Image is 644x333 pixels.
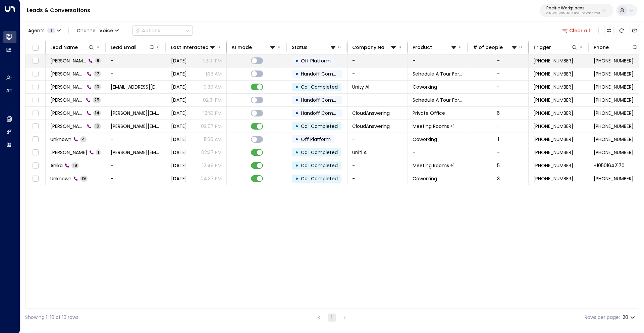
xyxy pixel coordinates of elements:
td: - [106,67,166,80]
span: +12039277283 [533,149,573,156]
span: Agents [28,28,45,33]
span: +16789072866 [533,136,573,143]
span: francesco.decamilli@gmail.com [111,149,161,156]
span: +17759016145 [594,110,634,116]
span: Meeting Rooms [413,123,449,130]
div: • [295,121,299,132]
span: Aug 06, 2025 [171,70,187,77]
div: Company Name [352,43,390,51]
span: 1 [47,28,55,33]
span: 10 [94,123,101,129]
span: Toggle select row [31,96,40,104]
div: - [497,123,500,130]
span: Call Completed [301,175,338,182]
div: # of people [473,43,503,51]
span: 1 [96,149,101,155]
div: Trigger [533,43,551,51]
div: - [497,84,500,90]
span: CloudAnswering [352,110,390,116]
span: Toggle select row [31,70,40,78]
span: Coworking [413,84,437,90]
button: Clear all [559,26,593,35]
span: Jul 30, 2025 [171,84,187,90]
span: Sep 09, 2025 [171,57,187,64]
button: page 1 [328,314,336,322]
div: 20 [623,313,636,322]
span: +19293262306 [533,175,573,182]
div: 1 [498,136,499,143]
button: Channel:Voice [74,26,121,35]
span: Handoff Completed [301,97,348,103]
span: Francesco Decamilli [50,149,87,156]
div: • [295,107,299,119]
div: Trigger [533,43,578,51]
div: • [295,134,299,145]
div: • [295,94,299,106]
div: 5 [497,162,500,169]
p: 04:37 PM [201,175,222,182]
td: - [347,133,408,146]
span: Unknown [50,136,71,143]
span: Jul 02, 2025 [171,136,187,143]
td: - [106,172,166,185]
div: Lead Email [111,43,155,51]
span: Unity AI [352,84,369,90]
span: Jul 28, 2025 [171,97,187,103]
span: Off Platform [301,136,331,143]
div: Product [413,43,457,51]
td: - [106,54,166,67]
div: Status [292,43,308,51]
span: +16502910197 [594,97,634,103]
p: a0687ae6-caf7-4c35-8de3-5d0dae502acf [546,12,600,15]
span: +17323205033 [594,84,634,90]
div: Product [413,43,432,51]
span: Toggle select row [31,175,40,183]
p: Pacific Workplaces [546,6,600,10]
span: 4 [80,136,87,142]
span: Toggle select row [31,161,40,170]
button: Agents1 [25,26,63,35]
span: Ian Test [50,57,86,64]
span: +16503551554 [533,70,573,77]
div: Actions [136,28,160,34]
div: Showing 1-10 of 10 rows [25,314,78,321]
div: # of people [473,43,518,51]
div: Virtual Office [450,123,454,130]
p: 11:00 AM [204,136,222,143]
span: Jul 28, 2025 [171,110,187,116]
div: • [295,147,299,158]
span: Call Completed [301,149,338,156]
span: +10501642170 [594,162,625,169]
p: 02:31 PM [203,97,222,103]
div: - [497,97,500,103]
button: Customize [604,26,613,35]
a: Leads & Conversations [27,6,90,14]
td: - [347,67,408,80]
td: - [347,54,408,67]
span: 19 [71,162,79,168]
div: 3 [497,175,500,182]
td: - [408,146,468,159]
span: Schedule A Tour Form [413,97,463,103]
p: 11:33 AM [204,70,222,77]
p: 02:01 PM [203,57,222,64]
span: Toggle select row [31,135,40,144]
span: Private Office [413,110,445,116]
span: Coworking [413,136,437,143]
span: Toggle select all [31,44,40,52]
div: AI mode [231,43,252,51]
span: Schedule A Tour Form [413,70,463,77]
div: • [295,81,299,93]
span: +17323205033 [533,84,573,90]
span: Uniti AI [352,149,368,156]
span: +16502910197 [533,97,573,103]
button: Pacific Workplacesa0687ae6-caf7-4c35-8de3-5d0dae502acf [540,4,613,17]
span: +19293262306 [594,175,634,182]
span: 17 [94,71,101,77]
span: Off Platform [301,57,331,64]
span: +17759016145 [594,123,634,130]
div: Phone [594,43,638,51]
td: - [347,94,408,106]
span: Call Completed [301,162,338,169]
div: Private Office [450,162,454,169]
